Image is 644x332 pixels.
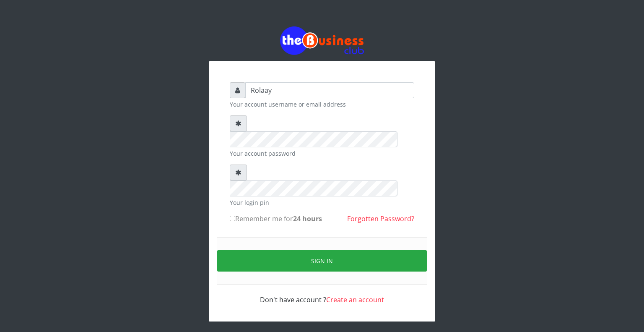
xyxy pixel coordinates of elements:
button: Sign in [217,250,427,272]
small: Your login pin [230,198,414,207]
input: Remember me for24 hours [230,216,235,221]
div: Don't have account ? [230,285,414,305]
label: Remember me for [230,214,322,224]
small: Your account password [230,149,414,158]
a: Forgotten Password? [347,214,414,223]
a: Create an account [326,295,384,304]
input: Username or email address [245,82,414,98]
b: 24 hours [293,214,322,223]
small: Your account username or email address [230,100,414,109]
